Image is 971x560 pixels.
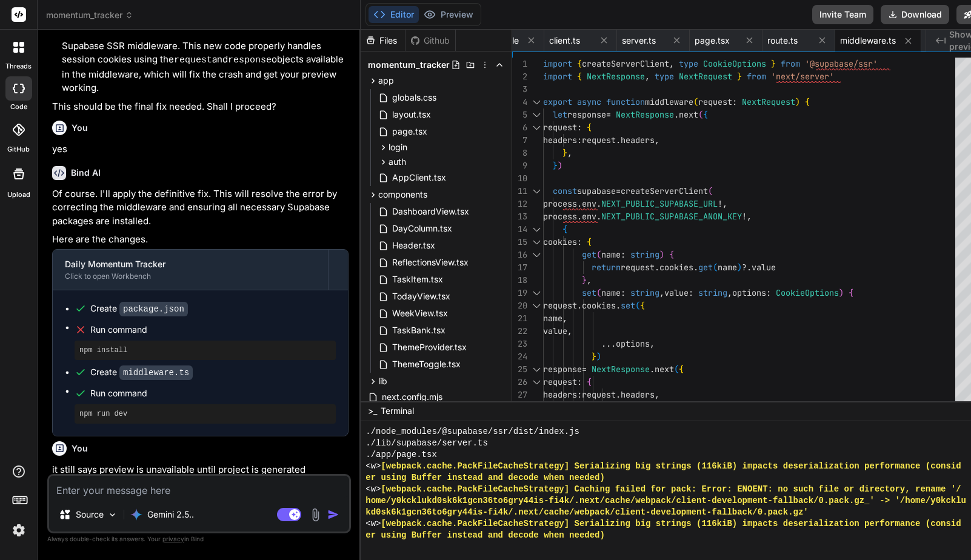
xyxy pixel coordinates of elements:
[616,300,621,311] span: .
[567,147,572,158] span: ,
[389,141,407,153] span: login
[512,159,527,172] div: 9
[693,262,698,273] span: .
[391,107,432,122] span: layout.tsx
[391,323,447,338] span: TaskBank.tsx
[698,287,727,298] span: string
[405,35,455,47] div: Github
[90,387,336,399] span: Run command
[52,100,349,114] p: This should be the final fix needed. Shall I proceed?
[512,363,527,376] div: 25
[8,520,29,541] img: settings
[577,58,582,69] span: {
[147,508,194,521] p: Gemini 2.5..
[90,302,188,315] div: Create
[365,461,381,472] span: <w>
[592,351,596,362] span: }
[71,167,101,179] h6: Bind AI
[529,96,544,108] div: Click to collapse the range.
[567,109,606,120] span: response
[698,262,713,273] span: get
[10,102,27,112] label: code
[577,300,582,311] span: .
[771,58,776,69] span: }
[601,198,718,209] span: NEXT_PUBLIC_SUPABASE_URL
[543,300,577,311] span: request
[582,275,587,285] span: }
[391,357,462,372] span: ThemeToggle.tsx
[577,71,582,82] span: {
[512,338,527,350] div: 23
[365,495,966,507] span: home/y0kcklukd0sk6k1gcn36to6gry44is-fi4k/.next/cache/webpack/client-development-fallback/0.pack.g...
[577,376,582,387] span: :
[606,109,611,120] span: =
[582,198,596,209] span: env
[365,530,605,541] span: er using Buffer instead and decode when needed)
[645,96,693,107] span: middleware
[391,238,436,253] span: Header.tsx
[577,122,582,133] span: :
[577,135,582,145] span: :
[616,389,621,400] span: .
[543,376,577,387] span: request
[529,363,544,376] div: Click to collapse the range.
[703,58,766,69] span: CookieOptions
[655,262,659,273] span: .
[621,185,708,196] span: createServerClient
[693,96,698,107] span: (
[582,300,616,311] span: cookies
[512,96,527,108] div: 4
[805,58,878,69] span: '@supabase/ssr'
[130,508,142,521] img: Gemini 2.5 Pro
[840,35,896,47] span: middleware.ts
[119,302,188,316] code: package.json
[839,287,844,298] span: )
[512,376,527,388] div: 26
[65,272,316,281] div: Click to open Workbench
[689,287,693,298] span: :
[679,109,698,120] span: next
[543,135,577,145] span: headers
[309,508,322,522] img: attachment
[79,409,331,419] pre: npm run dev
[582,211,596,222] span: env
[389,156,406,168] span: auth
[718,198,727,209] span: !,
[529,299,544,312] div: Click to collapse the range.
[512,147,527,159] div: 8
[543,71,572,82] span: import
[577,198,582,209] span: .
[368,405,377,417] span: >_
[543,325,567,336] span: value
[664,287,689,298] span: value
[587,71,645,82] span: NextResponse
[674,109,679,120] span: .
[596,351,601,362] span: )
[596,211,601,222] span: .
[812,5,873,24] button: Invite Team
[543,236,577,247] span: cookies
[5,61,32,72] label: threads
[577,96,601,107] span: async
[737,262,742,273] span: )
[162,535,184,542] span: privacy
[365,484,381,495] span: <w>
[747,71,766,82] span: from
[567,325,572,336] span: ,
[46,9,133,21] span: momentum_tracker
[674,364,679,375] span: (
[558,160,562,171] span: )
[659,262,693,273] span: cookies
[529,376,544,388] div: Click to collapse the range.
[119,365,193,380] code: middleware.ts
[512,172,527,185] div: 10
[391,340,468,355] span: ThemeProvider.tsx
[679,364,684,375] span: {
[512,121,527,134] div: 6
[622,35,656,47] span: server.ts
[512,350,527,363] div: 24
[512,248,527,261] div: 16
[378,188,427,201] span: components
[732,96,737,107] span: :
[529,236,544,248] div: Click to collapse the range.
